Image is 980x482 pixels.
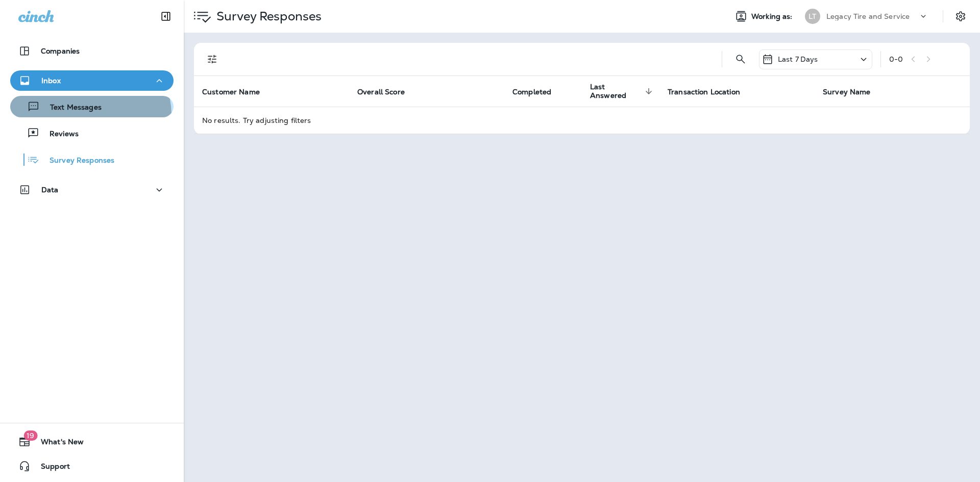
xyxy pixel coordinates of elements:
[590,83,655,100] span: Last Answered
[10,456,174,476] button: Support
[152,6,180,27] button: Collapse Sidebar
[39,156,114,166] p: Survey Responses
[31,462,70,474] span: Support
[751,12,795,21] span: Working as:
[41,47,80,55] p: Companies
[31,438,84,450] span: What's New
[10,41,174,61] button: Companies
[10,70,174,91] button: Inbox
[10,96,174,117] button: Text Messages
[357,88,405,96] span: Overall Score
[10,180,174,200] button: Data
[823,87,884,96] span: Survey Name
[826,12,910,20] p: Legacy Tire and Service
[805,9,820,24] div: LT
[512,88,551,96] span: Completed
[889,55,903,63] div: 0 - 0
[202,87,273,96] span: Customer Name
[730,49,751,69] button: Search Survey Responses
[212,9,322,24] p: Survey Responses
[951,7,970,26] button: Settings
[823,88,871,96] span: Survey Name
[778,55,818,63] p: Last 7 Days
[202,88,260,96] span: Customer Name
[590,83,642,100] span: Last Answered
[357,87,418,96] span: Overall Score
[10,149,174,170] button: Survey Responses
[41,186,59,194] p: Data
[194,107,970,134] td: No results. Try adjusting filters
[40,103,102,113] p: Text Messages
[39,130,79,139] p: Reviews
[668,88,740,96] span: Transaction Location
[41,77,61,85] p: Inbox
[10,432,174,452] button: 19What's New
[23,430,37,441] span: 19
[202,49,223,69] button: Filters
[10,122,174,144] button: Reviews
[512,87,565,96] span: Completed
[668,87,753,96] span: Transaction Location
